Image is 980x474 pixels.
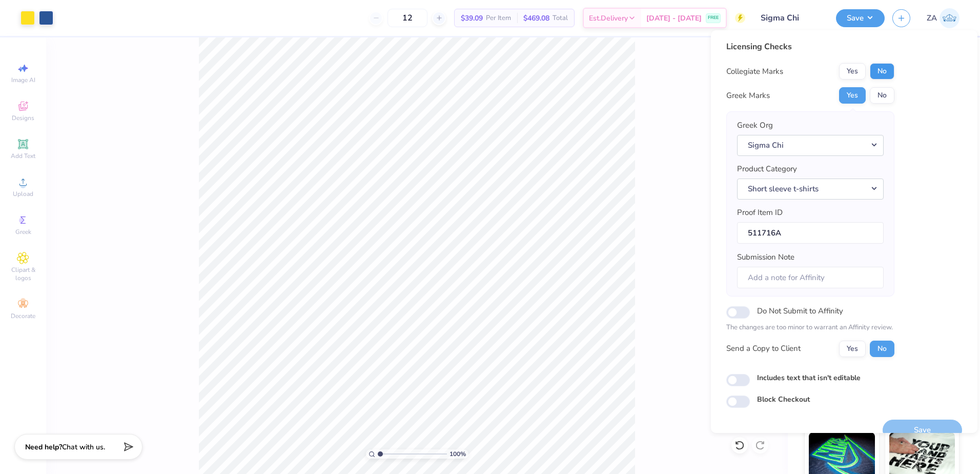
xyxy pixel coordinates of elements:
span: Chat with us. [62,442,105,452]
button: Yes [839,63,866,80]
span: Decorate [11,312,35,320]
button: Yes [839,341,866,357]
span: Clipart & logos [5,266,41,282]
input: Untitled Design [753,8,828,28]
span: Total [553,13,568,24]
button: No [870,341,894,357]
strong: Need help? [25,442,62,452]
span: $469.08 [523,13,549,24]
span: Per Item [486,13,511,24]
div: Greek Marks [726,90,770,102]
button: Yes [839,87,866,104]
p: The changes are too minor to warrant an Affinity review. [726,323,894,333]
span: Image AI [11,76,35,84]
label: Product Category [737,163,797,175]
span: $39.09 [461,13,483,24]
div: Collegiate Marks [726,66,783,77]
button: Save [836,9,885,27]
label: Block Checkout [757,394,810,405]
button: No [870,63,894,80]
a: ZA [927,8,959,28]
button: Short sleeve t-shirts [737,179,884,200]
div: Send a Copy to Client [726,343,801,354]
span: Upload [13,190,33,198]
span: Designs [12,114,34,122]
span: 100 % [450,449,466,459]
span: ZA [927,12,937,24]
label: Greek Org [737,120,773,131]
span: [DATE] - [DATE] [646,13,702,24]
span: Add Text [11,152,35,160]
label: Submission Note [737,251,794,263]
img: Zuriel Alaba [940,8,959,28]
button: Sigma Chi [737,135,884,156]
label: Do Not Submit to Affinity [757,304,843,318]
span: Greek [15,228,31,236]
label: Includes text that isn't editable [757,372,861,383]
input: Add a note for Affinity [737,267,884,289]
button: No [870,87,894,104]
input: – – [387,9,427,27]
span: Est. Delivery [589,13,628,24]
span: FREE [708,14,719,22]
label: Proof Item ID [737,207,783,219]
div: Licensing Checks [726,41,894,53]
